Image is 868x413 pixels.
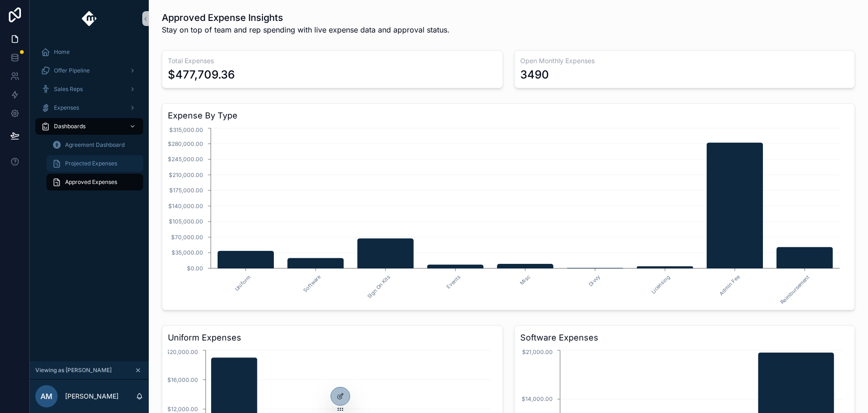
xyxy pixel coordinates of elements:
[30,37,149,203] div: scrollable content
[172,249,203,256] tspan: $35,000.00
[162,11,450,24] h1: Approved Expense Insights
[168,140,203,147] tspan: $280,000.00
[445,274,462,290] text: Events
[168,109,849,122] h3: Expense By Type
[46,174,143,190] a: Approved Expenses
[35,81,143,98] a: Sales Reps
[46,155,143,172] a: Projected Expenses
[169,218,203,225] tspan: $105,000.00
[587,274,601,288] text: Divvy
[233,274,252,292] text: Uniform
[366,274,392,300] text: Sign On Kits
[520,67,549,82] div: 3490
[35,62,143,79] a: Offer Pipeline
[35,367,112,374] span: Viewing as [PERSON_NAME]
[302,274,322,294] text: Software
[54,67,90,74] span: Offer Pipeline
[65,392,119,401] p: [PERSON_NAME]
[168,126,849,304] div: chart
[65,178,117,186] span: Approved Expenses
[520,331,849,344] h3: Software Expenses
[162,24,450,35] span: Stay on top of team and rep spending with live expense data and approval status.
[650,274,671,295] text: Licensing
[522,348,552,355] tspan: $21,000.00
[168,156,203,163] tspan: $245,000.00
[168,203,203,210] tspan: $140,000.00
[166,348,198,355] tspan: $20,000.00
[168,67,235,82] div: $477,709.36
[54,104,79,111] span: Expenses
[779,274,811,306] text: Reimbursement
[46,137,143,153] a: Agreement Dashboard
[168,56,497,66] h3: Total Expenses
[167,406,198,413] tspan: $12,000.00
[169,187,203,194] tspan: $175,000.00
[82,11,97,26] img: App logo
[35,99,143,116] a: Expenses
[169,171,203,178] tspan: $210,000.00
[519,274,532,287] text: Misc
[65,141,125,149] span: Agreement Dashboard
[171,234,203,241] tspan: $70,000.00
[54,85,83,93] span: Sales Reps
[187,265,203,272] tspan: $0.00
[521,395,552,402] tspan: $14,000.00
[167,376,198,383] tspan: $16,000.00
[54,48,70,56] span: Home
[40,391,53,402] span: AM
[169,126,203,133] tspan: $315,000.00
[54,123,86,130] span: Dashboards
[168,331,497,344] h3: Uniform Expenses
[65,160,117,167] span: Projected Expenses
[35,118,143,135] a: Dashboards
[35,44,143,60] a: Home
[718,274,741,297] text: Admin Fee
[520,56,849,66] h3: Open Monthly Expenses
